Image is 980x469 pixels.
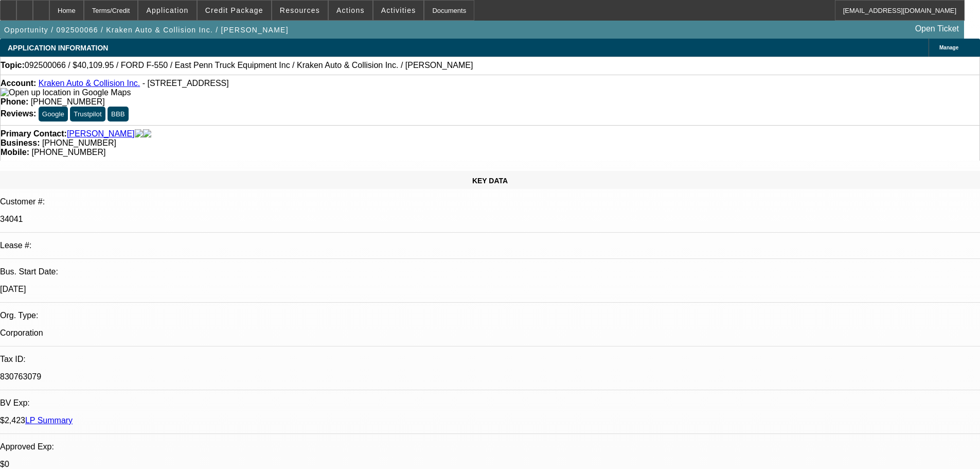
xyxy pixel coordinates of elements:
[138,1,196,20] button: Application
[135,129,143,138] img: facebook-icon.png
[1,129,67,138] strong: Primary Contact:
[329,1,372,20] button: Actions
[70,107,105,121] button: Trustpilot
[373,1,424,20] button: Activities
[1,109,36,118] strong: Reviews:
[280,6,320,14] span: Resources
[39,79,140,88] a: Kraken Auto & Collision Inc.
[336,6,365,14] span: Actions
[1,88,131,97] img: Open up location in Google Maps
[1,148,29,157] strong: Mobile:
[381,6,416,14] span: Activities
[31,148,105,157] span: [PHONE_NUMBER]
[1,61,25,70] strong: Topic:
[31,97,105,106] span: [PHONE_NUMBER]
[25,61,473,70] span: 092500066 / $40,109.95 / FORD F-550 / East Penn Truck Equipment Inc / Kraken Auto & Collision Inc...
[143,129,151,138] img: linkedin-icon.png
[146,6,188,14] span: Application
[198,1,271,20] button: Credit Package
[39,107,68,121] button: Google
[25,416,73,425] a: LP Summary
[1,79,36,88] strong: Account:
[8,44,108,52] span: APPLICATION INFORMATION
[4,26,289,34] span: Opportunity / 092500066 / Kraken Auto & Collision Inc. / [PERSON_NAME]
[67,129,135,138] a: [PERSON_NAME]
[142,79,229,88] span: - [STREET_ADDRESS]
[42,138,116,147] span: [PHONE_NUMBER]
[1,138,40,147] strong: Business:
[1,97,28,106] strong: Phone:
[108,107,129,121] button: BBB
[1,88,131,97] a: View Google Maps
[939,45,958,50] span: Manage
[911,20,963,38] a: Open Ticket
[205,6,263,14] span: Credit Package
[272,1,328,20] button: Resources
[472,177,508,185] span: KEY DATA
